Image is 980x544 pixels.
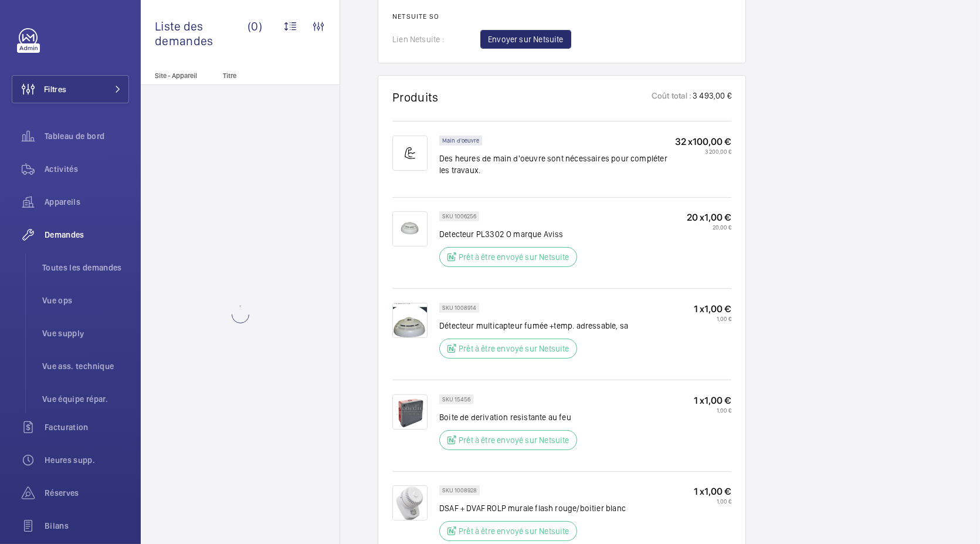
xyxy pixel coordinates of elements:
span: Vue ass. technique [42,360,129,372]
p: SKU 1006256 [442,214,476,218]
span: Bilans [45,520,129,532]
span: Tableau de bord [45,130,129,142]
span: Heures supp. [45,454,129,466]
p: Titre [223,72,300,80]
span: Envoyer sur Netsuite [488,33,564,45]
p: Main d'oeuvre [442,138,479,143]
p: SKU 1008914 [442,306,476,310]
span: Réserves [45,487,129,499]
p: 1 x 1,00 € [694,303,731,315]
p: Site - Appareil [141,72,218,80]
button: Envoyer sur Netsuite [480,30,571,49]
span: Facturation [45,421,129,433]
p: Prêt à être envoyé sur Netsuite [459,251,569,263]
p: SKU 15456 [442,397,470,401]
img: muscle-sm.svg [392,136,428,171]
p: 1 x 1,00 € [694,485,731,498]
p: 20 x 1,00 € [687,211,731,224]
p: 20,00 € [687,224,731,231]
p: 3 493,00 € [691,90,731,104]
p: 32 x 100,00 € [675,136,731,148]
h1: Produits [392,90,439,104]
p: 1,00 € [694,407,731,414]
span: Liste des demandes [155,19,247,48]
img: PUVVRRx4MQXoJuA26iiU8AqANB81_QoR0c3ZN1RY0c50jy2l.png [392,485,428,521]
span: Filtres [44,83,66,95]
span: Activités [45,163,129,175]
p: Boite de derivation resistante au feu [439,411,577,423]
p: 1 x 1,00 € [694,394,731,407]
p: Coût total : [652,90,691,104]
p: SKU 1008928 [442,488,477,492]
img: iTL2i_dOH_u2snlCuw73u2dJiK8VBTotFg2BRSLlwp58_PDF.png [392,211,428,246]
p: DSAF + DVAF ROLP murale flash rouge/boitier blanc [439,502,626,514]
p: Détecteur multicapteur fumée +temp. adressable, sa [439,320,628,332]
span: Vue supply [42,327,129,339]
p: 1,00 € [694,315,731,322]
span: Demandes [45,229,129,241]
img: 7fLXLHGFlvGXaXrHN6nhnUEZgmhfzo-kNinxuxDaFoaEis1z.png [392,394,428,430]
p: Des heures de main d'oeuvre sont nécessaires pour compléter les travaux. [439,153,675,176]
span: Appareils [45,196,129,208]
p: Prêt à être envoyé sur Netsuite [459,525,569,537]
button: Filtres [12,75,129,103]
span: Toutes les demandes [42,262,129,273]
p: Prêt à être envoyé sur Netsuite [459,434,569,446]
span: Vue équipe répar. [42,393,129,405]
p: 1,00 € [694,498,731,505]
h2: Netsuite SO [392,12,731,21]
p: 3 200,00 € [675,148,731,155]
p: Prêt à être envoyé sur Netsuite [459,343,569,354]
p: Detecteur PL3302 O marque Aviss [439,228,577,240]
span: Vue ops [42,295,129,306]
img: tCh6MACJmefV7LUfaly_U0bjqgXFsuZx5-tDGTx1lKd30XAl.png [392,303,428,338]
